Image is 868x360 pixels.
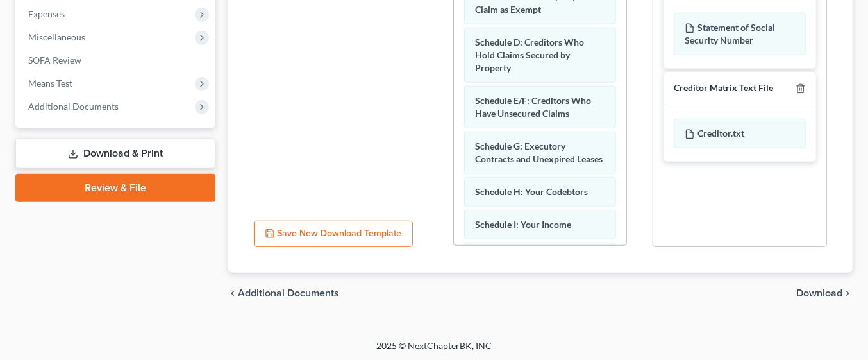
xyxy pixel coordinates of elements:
i: chevron_right [842,288,853,298]
a: chevron_left Additional Documents [228,288,340,298]
div: Statement of Social Security Number [674,13,805,55]
span: Expenses [28,8,65,19]
i: chevron_left [228,288,238,298]
div: Creditor.txt [674,119,805,148]
a: Review & File [15,174,215,202]
span: SOFA Review [28,55,81,65]
span: Miscellaneous [28,31,85,42]
span: Means Test [28,78,72,89]
span: Schedule E/F: Creditors Who Have Unsecured Claims [475,95,591,119]
span: Schedule G: Executory Contracts and Unexpired Leases [475,141,603,164]
a: SOFA Review [18,49,215,72]
span: Schedule I: Your Income [475,219,571,230]
a: Download & Print [15,139,215,169]
div: Creditor Matrix Text File [674,82,773,94]
span: Schedule D: Creditors Who Hold Claims Secured by Property [475,37,584,73]
span: Additional Documents [238,288,340,298]
button: Download chevron_right [796,288,853,298]
button: Save New Download Template [254,221,413,248]
span: Schedule H: Your Codebtors [475,186,588,197]
span: Additional Documents [28,101,119,112]
span: Download [796,288,842,298]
